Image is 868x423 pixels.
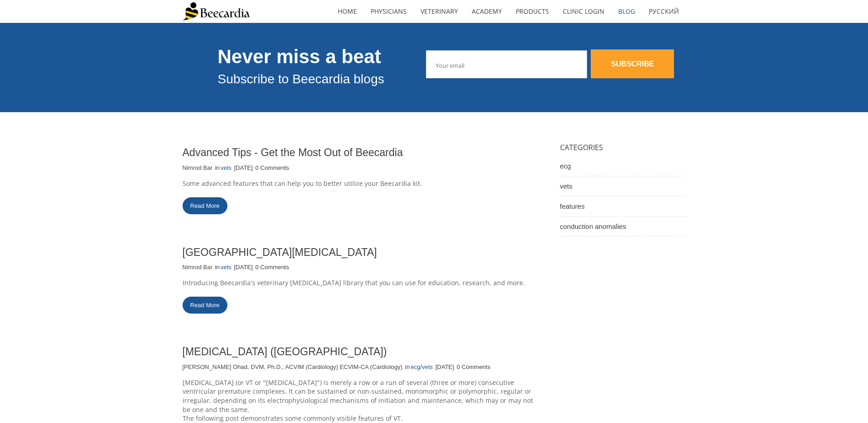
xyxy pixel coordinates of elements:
a: vets [221,164,232,172]
a: ecg [410,363,420,371]
a: Advanced Tips - Get the Most Out of Beecardia [183,146,403,158]
span: 0 Comments [255,264,289,271]
span: in [215,164,220,171]
a: Academy [465,1,509,22]
p: Introducing Beecardia's veterinary [MEDICAL_DATA] library that you can use for education, researc... [183,278,535,287]
p: Some advanced features that can help you to better utilize your Beecardia kit. [183,179,535,188]
a: Nimrod Bar [183,164,213,172]
img: Beecardia [183,2,250,21]
span: 0 Comments [255,164,289,171]
span: in [215,264,220,271]
a: features [560,196,686,217]
span: in [405,363,410,370]
a: Русский [642,1,686,22]
a: vets [560,176,686,196]
a: Physicians [364,1,414,22]
a: Read More [183,297,227,314]
a: vets [422,363,433,371]
span: Never miss a beat [218,46,381,67]
a: Read More [183,197,227,214]
a: [PERSON_NAME] Ohad, DVM, Ph.D., ACVIM (Cardiology) ECVIM-CA (Cardiology) [183,363,403,371]
p: [MEDICAL_DATA] (or VT or "[MEDICAL_DATA]") is merely a row or a run of several (three or more) co... [183,378,535,414]
a: [GEOGRAPHIC_DATA][MEDICAL_DATA] [183,246,377,258]
p: [DATE] [234,263,253,271]
p: The following post demonstrates some commonly visible features of VT. [183,414,535,423]
span: Subscribe to Beecardia blogs [218,72,384,86]
a: Veterinary [414,1,465,22]
span: / [405,363,433,370]
a: ecg [560,156,686,176]
a: Products [509,1,556,22]
p: [DATE] [234,164,253,172]
a: conduction anomalies [560,217,686,237]
a: vets [221,263,232,271]
span: 0 Comments [457,363,491,370]
span: CATEGORIES [560,142,603,152]
a: Blog [611,1,642,22]
input: Your email [426,50,587,78]
p: [DATE] [435,363,454,371]
a: SUBSCRIBE [591,49,674,78]
a: Clinic Login [556,1,611,22]
a: [MEDICAL_DATA] ([GEOGRAPHIC_DATA]) [183,346,387,358]
a: Nimrod Bar [183,263,213,271]
a: home [331,1,364,22]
